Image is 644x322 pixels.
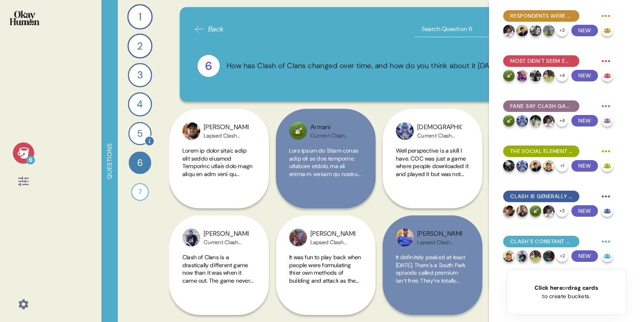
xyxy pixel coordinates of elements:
[516,160,528,172] img: profilepic_31448453548135245.jpg
[571,25,598,36] span: New
[535,284,598,300] div: or to create buckets.
[530,250,541,262] img: profilepic_24557541337264990.jpg
[131,183,149,201] div: 7
[543,70,555,81] img: profilepic_24557541337264990.jpg
[530,70,541,81] img: profilepic_25306107508991146.jpg
[543,25,555,36] img: profilepic_25354076784198042.jpg
[129,152,151,174] div: 6
[396,122,414,140] img: profilepic_31448453548135245.jpg
[510,57,572,65] span: Most didn't seem embarrassed to be known as mobile gamers, though with an asterisk.
[510,12,572,20] span: Respondents were clearly aware of negative stereotypes and had arguments ready.
[204,132,248,139] div: Lapsed Clash Player
[571,250,598,262] span: New
[417,132,462,139] div: Current Clash Player
[568,284,598,291] span: drag cards
[182,122,200,140] img: profilepic_25024371390491370.jpg
[535,284,563,291] span: Click here
[198,55,220,77] div: 6
[571,70,598,81] span: New
[503,160,515,172] img: profilepic_25257857227165866.jpg
[516,70,528,81] img: profilepic_24606933228988860.jpg
[310,239,355,246] div: Lapsed Clash Player
[310,123,355,132] div: Armani
[128,34,152,58] div: 2
[510,102,572,110] span: Fans say Clash games have high skill ceilings, long timelines, and different emotional impacts.
[530,160,541,172] img: profilepic_24544314045262915.jpg
[204,123,248,132] div: [PERSON_NAME]
[556,205,568,217] div: + 3
[556,160,568,172] div: + 1
[571,160,598,172] span: New
[571,205,598,217] span: New
[516,115,528,126] img: profilepic_31448453548135245.jpg
[530,25,541,36] img: profilepic_31710442425267510.jpg
[182,229,200,246] img: profilepic_32781411681458035.jpg
[571,115,598,126] span: New
[289,229,307,246] img: profilepic_32031894143068127.jpg
[289,122,307,140] img: profilepic_32632045723061229.jpg
[128,63,152,88] div: 3
[503,250,515,262] img: profilepic_24523770130611953.jpg
[127,4,152,29] div: 1
[556,25,568,36] div: + 3
[510,192,572,200] span: Clash is generally seen as 10-ish years past its prime for gameplay and social reasons.
[415,21,525,37] input: Search Question 6
[10,11,39,25] img: okayhuman.3b1b6348.png
[503,205,515,217] img: profilepic_25024371390491370.jpg
[516,205,528,217] img: profilepic_24879758001635533.jpg
[310,132,355,139] div: Current Clash Player
[530,115,541,126] img: profilepic_24603372712637430.jpg
[310,229,355,239] div: [PERSON_NAME]
[417,239,462,246] div: Lapsed Clash Player
[543,115,555,126] img: profilepic_24494973343458333.jpg
[128,92,152,116] div: 4
[543,205,555,217] img: profilepic_24494973343458333.jpg
[503,115,515,126] img: profilepic_32632045723061229.jpg
[128,122,151,145] div: 5
[396,229,414,246] img: profilepic_24976558295313846.jpg
[556,70,568,81] div: + 4
[516,25,528,36] img: profilepic_24544314045262915.jpg
[208,24,224,34] span: Back
[227,61,503,72] div: How has Clash of Clans changed over time, and how do you think about it [DATE]?
[510,147,572,155] span: The social element is absolutely crucial, according to both current & lapsed players.
[543,160,555,172] img: profilepic_24523770130611953.jpg
[556,115,568,126] div: + 4
[26,156,35,165] div: 6
[417,229,462,239] div: [PERSON_NAME]
[417,123,462,132] div: [DEMOGRAPHIC_DATA]
[204,229,248,239] div: [PERSON_NAME]
[503,70,515,81] img: profilepic_32632045723061229.jpg
[516,250,528,262] img: profilepic_32781411681458035.jpg
[543,250,555,262] img: profilepic_24585522784445838.jpg
[556,250,568,262] div: + 2
[503,25,515,36] img: profilepic_24494973343458333.jpg
[530,205,541,217] img: profilepic_32632045723061229.jpg
[510,238,572,245] span: Clash's constant updates, idle features, & sunk cost effects mean many never truly quit.
[204,239,248,246] div: Current Clash Player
